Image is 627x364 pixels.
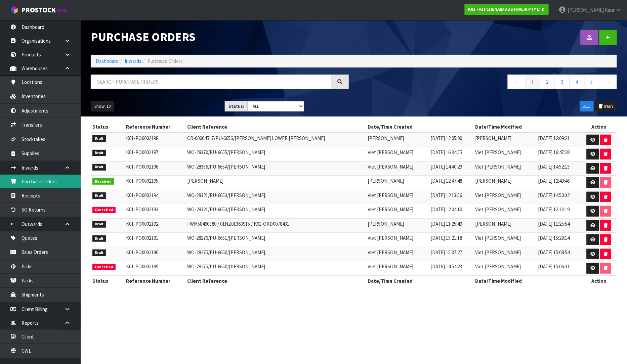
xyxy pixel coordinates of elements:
[22,6,56,14] span: ProStock
[538,263,570,270] span: [DATE] 15:06:31
[581,275,617,286] th: Action
[185,261,366,276] td: WO-28275/PU-6650/[PERSON_NAME]
[368,221,404,227] span: [PERSON_NAME]
[431,263,462,270] span: [DATE] 14:54:23
[96,58,119,64] a: Dashboard
[185,275,366,286] th: Client Reference
[124,161,185,176] td: K01-PO0002196
[605,7,615,13] span: Kaur
[368,263,414,270] span: Viet [PERSON_NAME]
[92,207,116,214] span: Cancelled
[124,204,185,219] td: K01-PO0002193
[125,58,141,64] a: Inwards
[431,249,462,256] span: [DATE] 15:07:27
[431,206,462,213] span: [DATE] 12:04:10
[185,233,366,247] td: WO-28276/PU-6651/[PERSON_NAME]
[368,249,414,256] span: Viet [PERSON_NAME]
[368,235,414,241] span: Viet [PERSON_NAME]
[124,147,185,162] td: K01-PO0002197
[475,149,521,155] span: Viet [PERSON_NAME]
[92,150,106,156] span: Draft
[185,133,366,147] td: CR-00004517/PU-6656/[PERSON_NAME] LOWER [PERSON_NAME]
[91,122,124,132] th: Status
[92,192,106,199] span: Draft
[474,275,581,286] th: Date/Time Modified
[538,192,570,198] span: [DATE] 14:50:32
[475,178,512,184] span: [PERSON_NAME]
[92,135,106,142] span: Draft
[124,176,185,190] td: K01-PO0002195
[431,235,462,241] span: [DATE] 15:21:18
[555,75,570,89] a: 3
[368,192,414,198] span: Viet [PERSON_NAME]
[92,264,116,271] span: Cancelled
[431,149,462,155] span: [DATE] 16:34:55
[124,233,185,247] td: K01-PO0002191
[538,149,570,155] span: [DATE] 16:47:28
[185,247,366,261] td: WO-28275/PU-6650/[PERSON_NAME].
[124,122,185,132] th: Reference Number
[431,178,462,184] span: [DATE] 12:47:48
[368,149,414,155] span: Viet [PERSON_NAME]
[124,261,185,276] td: K01-PO0002189
[431,192,462,198] span: [DATE] 12:13:56
[185,161,366,176] td: WO-28356/PU-6654/[PERSON_NAME]
[599,75,617,89] a: →
[538,206,570,213] span: [DATE] 12:13:19
[475,206,521,213] span: Viet [PERSON_NAME]
[431,164,462,170] span: [DATE] 14:40:29
[185,147,366,162] td: WO-28370/PU-6655/[PERSON_NAME]
[468,6,545,12] strong: K01 - KITCHENAID AUSTRALIA PTY LTD
[538,249,570,256] span: [DATE] 15:08:54
[185,204,366,219] td: WO-28321/PU-6653/[PERSON_NAME]
[92,178,114,185] span: Received
[465,4,549,15] a: K01 - KITCHENAID AUSTRALIA PTY LTD
[538,235,570,241] span: [DATE] 15:29:14
[475,235,521,241] span: Viet [PERSON_NAME]
[148,58,183,64] span: Purchase Orders
[366,275,474,286] th: Date/Time Created
[124,133,185,147] td: K01-PO0002198
[431,221,462,227] span: [DATE] 11:25:49
[475,249,521,256] span: Viet [PERSON_NAME]
[92,164,106,171] span: Draft
[570,75,585,89] a: 4
[91,275,124,286] th: Status
[92,249,106,256] span: Draft
[538,178,570,184] span: [DATE] 12:49:46
[228,103,244,109] strong: Status:
[366,122,474,132] th: Date/Time Created
[568,7,604,13] span: [PERSON_NAME]
[185,122,366,132] th: Client Reference
[124,218,185,233] td: K01-PO0002192
[124,190,185,204] td: K01-PO0002194
[368,178,404,184] span: [PERSON_NAME]
[475,135,512,141] span: [PERSON_NAME]
[57,7,68,14] small: WMS
[92,235,106,242] span: Draft
[594,101,617,112] button: Trash
[368,164,414,170] span: Viet [PERSON_NAME]
[91,30,349,43] h1: Purchase Orders
[368,135,404,141] span: [PERSON_NAME]
[508,75,526,89] a: ←
[359,75,617,91] nav: Page navigation
[584,75,599,89] a: 5
[10,6,18,14] img: cube-alt.png
[525,75,540,89] a: 1
[474,122,581,132] th: Date/Time Modified
[431,135,462,141] span: [DATE] 12:05:00
[124,275,185,286] th: Reference Number
[540,75,555,89] a: 2
[475,192,521,198] span: Viet [PERSON_NAME]
[91,75,331,89] input: Search purchase orders
[368,206,414,213] span: Viet [PERSON_NAME]
[581,122,617,132] th: Action
[475,263,521,270] span: Viet [PERSON_NAME]
[91,101,114,112] button: Show: 10
[124,247,185,261] td: K01-PO0002190
[475,164,521,170] span: Viet [PERSON_NAME]
[580,101,594,112] button: ALL
[185,190,366,204] td: WO-28321/PU-6653/[PERSON_NAME].
[538,221,570,227] span: [DATE] 11:25:54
